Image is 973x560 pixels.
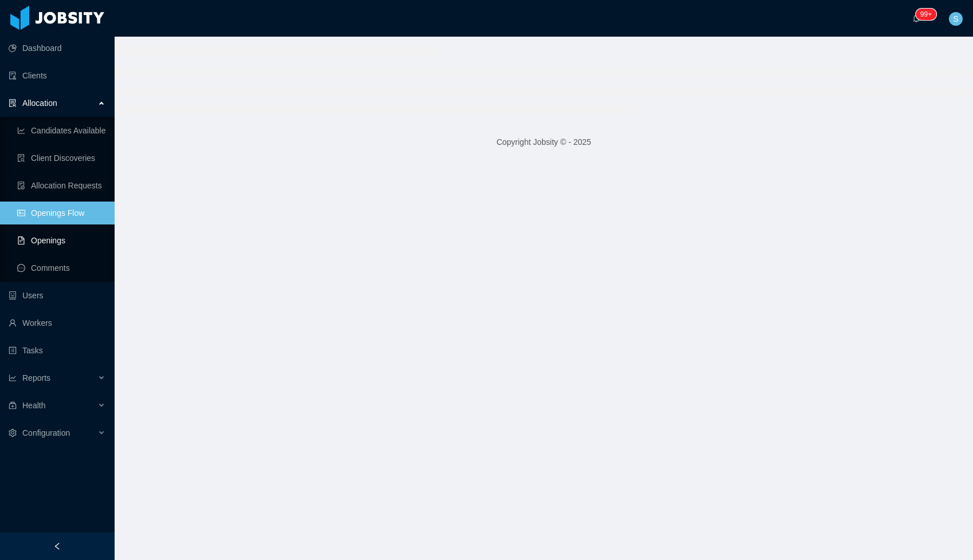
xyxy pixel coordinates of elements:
[9,284,105,307] a: icon: robotUsers
[916,9,936,20] sup: 1582
[9,99,17,107] i: icon: solution
[22,401,45,410] span: Health
[912,14,920,22] i: icon: bell
[9,374,17,382] i: icon: line-chart
[17,174,105,197] a: icon: file-doneAllocation Requests
[9,401,17,409] i: icon: medicine-box
[17,257,105,279] a: icon: messageComments
[9,37,105,60] a: icon: pie-chartDashboard
[17,202,105,224] a: icon: idcardOpenings Flow
[9,429,17,437] i: icon: setting
[22,428,70,437] span: Configuration
[9,339,105,362] a: icon: profileTasks
[22,98,57,108] span: Allocation
[953,12,958,26] span: S
[17,119,105,142] a: icon: line-chartCandidates Available
[9,64,105,87] a: icon: auditClients
[17,229,105,252] a: icon: file-textOpenings
[22,373,50,382] span: Reports
[9,311,105,334] a: icon: userWorkers
[17,147,105,169] a: icon: file-searchClient Discoveries
[115,123,973,162] footer: Copyright Jobsity © - 2025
